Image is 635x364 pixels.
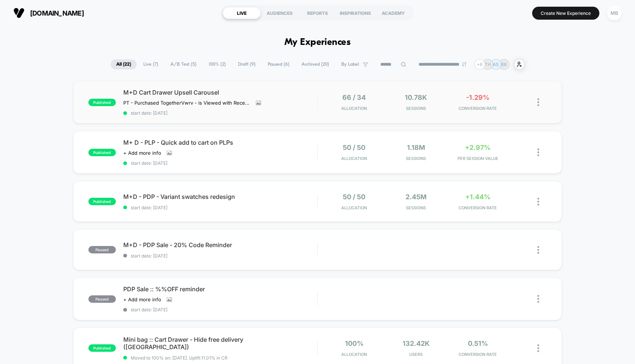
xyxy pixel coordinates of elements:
[123,150,161,156] span: + Add more info
[111,59,137,69] span: All ( 22 )
[537,295,539,303] img: close
[123,336,317,351] span: Mini bag :: Cart Drawer - Hide free delivery ([GEOGRAPHIC_DATA])
[123,110,317,116] span: start date: [DATE]
[165,59,202,69] span: A/B Test ( 5 )
[123,307,317,312] span: start date: [DATE]
[462,62,466,66] img: end
[468,340,488,347] span: 0.51%
[123,139,317,146] span: M+ D - PLP - Quick add to cart on PLPs
[123,160,317,166] span: start date: [DATE]
[449,106,507,111] span: CONVERSION RATE
[485,62,491,67] p: TH
[343,144,365,151] span: 50 / 50
[406,193,427,201] span: 2.45M
[223,7,261,19] div: LIVE
[474,59,485,70] div: + 6
[387,156,445,161] span: Sessions
[88,198,116,205] span: published
[605,6,624,21] button: MB
[203,59,231,69] span: 100% ( 2 )
[449,205,507,210] span: CONVERSION RATE
[123,100,250,106] span: PT - Purchased TogetherVwrv - is Viewed with Recently
[537,98,539,106] img: close
[465,144,491,151] span: +2.97%
[123,241,317,249] span: M+D - PDP Sale - 20% Code Reminder
[341,62,359,67] span: By Label
[403,340,430,347] span: 132.42k
[387,205,445,210] span: Sessions
[138,59,164,69] span: Live ( 7 )
[493,62,499,67] p: AS
[501,62,507,67] p: BB
[262,59,295,69] span: Paused ( 6 )
[123,296,161,302] span: + Add more info
[88,295,116,303] span: paused
[537,344,539,352] img: close
[532,7,599,20] button: Create New Experience
[537,246,539,254] img: close
[341,156,367,161] span: Allocation
[30,9,84,17] span: [DOMAIN_NAME]
[341,106,367,111] span: Allocation
[88,344,116,352] span: published
[449,352,507,357] span: CONVERSION RATE
[88,99,116,106] span: published
[123,205,317,210] span: start date: [DATE]
[374,7,412,19] div: ACADEMY
[537,198,539,206] img: close
[11,7,86,19] button: [DOMAIN_NAME]
[232,59,261,69] span: Draft ( 9 )
[407,144,425,151] span: 1.18M
[466,94,489,101] span: -1.29%
[123,285,317,293] span: PDP Sale :: %%OFF reminder
[387,106,445,111] span: Sessions
[343,193,365,201] span: 50 / 50
[123,89,317,96] span: M+D Cart Drawer Upsell Carousel
[123,193,317,200] span: M+D - PDP - Variant swatches redesign
[284,37,351,48] h1: My Experiences
[341,352,367,357] span: Allocation
[341,205,367,210] span: Allocation
[449,156,507,161] span: PER SESSION VALUE
[537,148,539,156] img: close
[607,6,622,20] div: MB
[405,94,427,101] span: 10.78k
[465,193,491,201] span: +1.44%
[336,7,374,19] div: INSPIRATIONS
[342,94,366,101] span: 66 / 34
[299,7,336,19] div: REPORTS
[131,355,228,361] span: Moved to 100% on: [DATE] . Uplift: 11.01% in CR
[88,246,116,253] span: paused
[387,352,445,357] span: Users
[123,253,317,259] span: start date: [DATE]
[13,7,25,19] img: Visually logo
[261,7,299,19] div: AUDIENCES
[88,149,116,156] span: published
[296,59,335,69] span: Archived ( 20 )
[345,340,364,347] span: 100%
